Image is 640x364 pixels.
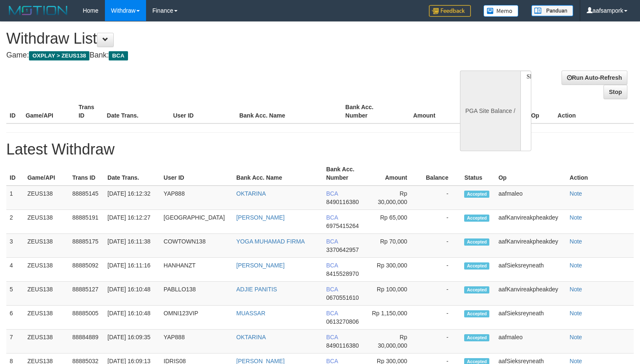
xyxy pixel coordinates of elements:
[6,258,24,282] td: 4
[460,71,520,151] div: PGA Site Balance /
[495,306,567,330] td: aafSieksreyneath
[326,246,359,253] span: 3370642957
[448,100,496,123] th: Balance
[569,238,582,245] a: Note
[464,191,489,198] span: Accepted
[6,141,634,158] h1: Latest Withdraw
[326,342,359,349] span: 8490116380
[395,100,448,123] th: Amount
[236,214,285,221] a: [PERSON_NAME]
[569,262,582,269] a: Note
[160,162,233,186] th: User ID
[104,234,160,258] td: [DATE] 16:11:38
[420,210,461,234] td: -
[554,100,634,123] th: Action
[6,162,24,186] th: ID
[531,5,573,16] img: panduan.png
[326,190,338,197] span: BCA
[29,51,89,60] span: OXPLAY > ZEUS138
[236,286,277,293] a: ADJIE PANITIS
[69,258,104,282] td: 88885092
[569,286,582,293] a: Note
[170,100,236,123] th: User ID
[24,282,69,306] td: ZEUS138
[6,186,24,210] td: 1
[562,71,627,85] a: Run Auto-Refresh
[160,306,233,330] td: OMNI123VIP
[420,162,461,186] th: Balance
[326,223,359,229] span: 6975415264
[104,186,160,210] td: [DATE] 16:12:32
[69,210,104,234] td: 88885191
[160,234,233,258] td: COWTOWN138
[24,258,69,282] td: ZEUS138
[104,306,160,330] td: [DATE] 16:10:48
[24,162,69,186] th: Game/API
[69,282,104,306] td: 88885127
[24,186,69,210] td: ZEUS138
[24,330,69,354] td: ZEUS138
[326,286,338,293] span: BCA
[69,162,104,186] th: Trans ID
[464,262,489,270] span: Accepted
[104,330,160,354] td: [DATE] 16:09:35
[160,210,233,234] td: [GEOGRAPHIC_DATA]
[69,330,104,354] td: 88884889
[326,199,359,205] span: 8490116380
[464,286,489,293] span: Accepted
[75,100,103,123] th: Trans ID
[569,214,582,221] a: Note
[569,310,582,317] a: Note
[22,100,75,123] th: Game/API
[495,330,567,354] td: aafmaleo
[342,100,395,123] th: Bank Acc. Number
[495,210,567,234] td: aafKanvireakpheakdey
[420,282,461,306] td: -
[326,310,338,317] span: BCA
[6,234,24,258] td: 3
[326,334,338,340] span: BCA
[104,282,160,306] td: [DATE] 16:10:48
[495,186,567,210] td: aafmaleo
[528,100,554,123] th: Op
[483,5,519,17] img: Button%20Memo.svg
[368,330,420,354] td: Rp 30,000,000
[326,214,338,221] span: BCA
[495,282,567,306] td: aafKanvireakpheakdey
[420,258,461,282] td: -
[104,258,160,282] td: [DATE] 16:11:16
[326,318,359,325] span: 0613270806
[368,186,420,210] td: Rp 30,000,000
[6,4,70,17] img: MOTION_logo.png
[464,215,489,222] span: Accepted
[569,190,582,197] a: Note
[464,310,489,317] span: Accepted
[6,100,22,123] th: ID
[566,162,634,186] th: Action
[104,210,160,234] td: [DATE] 16:12:27
[160,186,233,210] td: YAP888
[464,334,489,341] span: Accepted
[603,85,627,99] a: Stop
[6,330,24,354] td: 7
[6,30,418,47] h1: Withdraw List
[104,162,160,186] th: Date Trans.
[160,282,233,306] td: PABLLO138
[326,294,359,301] span: 0670551610
[464,238,489,246] span: Accepted
[326,262,338,269] span: BCA
[420,330,461,354] td: -
[236,100,342,123] th: Bank Acc. Name
[6,210,24,234] td: 2
[6,306,24,330] td: 6
[495,258,567,282] td: aafSieksreyneath
[495,234,567,258] td: aafKanvireakpheakdey
[368,282,420,306] td: Rp 100,000
[69,186,104,210] td: 88885145
[236,262,285,269] a: [PERSON_NAME]
[6,282,24,306] td: 5
[24,234,69,258] td: ZEUS138
[109,51,128,60] span: BCA
[24,306,69,330] td: ZEUS138
[368,210,420,234] td: Rp 65,000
